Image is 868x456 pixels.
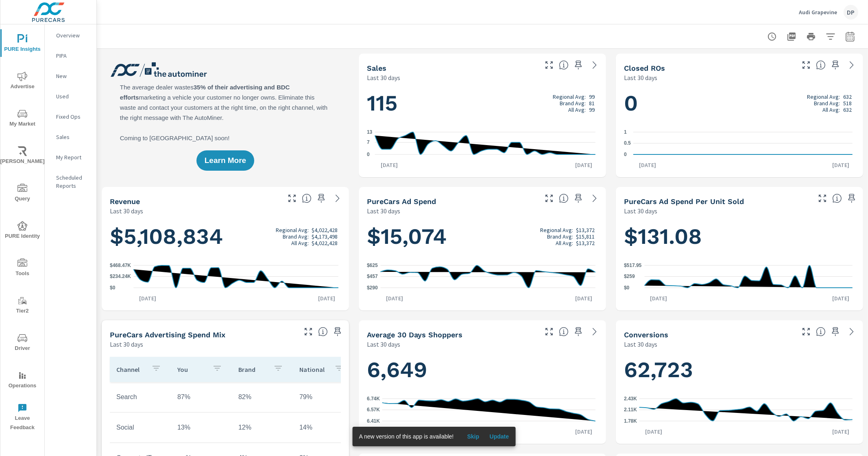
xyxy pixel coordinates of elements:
text: 1 [624,129,627,135]
button: Make Fullscreen [302,325,315,338]
button: Make Fullscreen [286,192,299,205]
span: Save this to your personalized report [845,192,858,205]
button: Update [486,430,512,443]
span: The number of dealer-specified goals completed by a visitor. [Source: This data is provided by th... [816,327,826,337]
div: Sales [45,131,96,143]
span: Number of vehicles sold by the dealership over the selected date range. [Source: This data is sou... [559,60,569,70]
text: 7 [367,139,370,145]
p: $4,022,428 [312,240,338,246]
text: 6.74K [367,396,380,402]
p: Last 30 days [367,73,400,83]
td: 14% [293,417,354,438]
a: See more details in report [331,192,344,205]
span: Leave Feedback [3,403,42,432]
h1: $131.08 [624,223,855,250]
text: 6.57K [367,407,380,413]
span: Driver [3,333,42,353]
span: PURE Insights [3,34,42,54]
td: 87% [171,387,232,407]
p: Last 30 days [624,73,657,83]
text: $468.47K [110,263,131,268]
h5: PureCars Advertising Spend Mix [110,330,225,339]
text: $0 [624,285,630,291]
h1: 62,723 [624,356,855,384]
button: Make Fullscreen [543,59,556,72]
div: Overview [45,29,96,41]
span: Save this to your personalized report [331,325,344,338]
h5: Revenue [110,197,140,206]
text: 2.11K [624,407,637,413]
p: My Report [56,153,90,161]
span: PURE Identity [3,221,42,241]
button: Make Fullscreen [816,192,829,205]
p: [DATE] [827,161,855,169]
span: Save this to your personalized report [829,59,842,72]
text: 1.78K [624,418,637,424]
p: $15,811 [576,233,595,240]
td: 12% [232,417,293,438]
text: $457 [367,274,378,280]
p: $4,173,498 [312,233,338,240]
text: 0 [367,152,370,157]
span: Average cost of advertising per each vehicle sold at the dealer over the selected date range. The... [832,193,842,203]
p: [DATE] [569,294,598,302]
button: Make Fullscreen [543,192,556,205]
p: Overview [56,31,90,39]
p: Last 30 days [110,206,143,216]
text: 0 [624,152,627,157]
p: Sales [56,133,90,141]
span: Advertise [3,72,42,91]
p: Last 30 days [624,339,657,349]
p: [DATE] [569,161,598,169]
text: $0 [110,285,116,291]
p: Last 30 days [367,339,400,349]
span: Save this to your personalized report [315,192,328,205]
text: 2.43K [624,396,637,402]
p: [DATE] [645,294,673,302]
p: All Avg: [822,106,840,113]
button: Apply Filters [822,28,839,45]
h1: $15,074 [367,223,598,250]
h1: $5,108,834 [110,223,341,250]
p: Channel [116,365,145,373]
text: $290 [367,285,378,291]
td: Social [110,417,171,438]
p: 99 [589,93,595,100]
p: 81 [589,100,595,106]
p: Last 30 days [367,206,400,216]
p: [DATE] [381,294,409,302]
span: Tier2 [3,296,42,316]
td: Search [110,387,171,407]
p: Brand Avg: [547,233,573,240]
div: Scheduled Reports [45,172,96,192]
span: My Market [3,109,42,129]
p: Fixed Ops [56,113,90,121]
button: Make Fullscreen [800,325,813,338]
p: All Avg: [291,240,309,246]
text: 13 [367,129,373,135]
p: $4,022,428 [312,227,338,233]
p: $13,372 [576,240,595,246]
div: Fixed Ops [45,111,96,123]
button: Select Date Range [842,28,858,45]
h5: Conversions [624,330,668,339]
p: [DATE] [827,294,855,302]
p: All Avg: [556,240,573,246]
div: PIPA [45,50,96,62]
p: 99 [589,106,595,113]
p: [DATE] [133,294,162,302]
button: Skip [460,430,486,443]
div: My Report [45,151,96,163]
p: Brand Avg: [283,233,309,240]
p: All Avg: [568,106,586,113]
text: $234.24K [110,274,131,280]
p: Scheduled Reports [56,174,90,190]
p: 632 [843,93,852,100]
span: Number of Repair Orders Closed by the selected dealership group over the selected time range. [So... [816,60,826,70]
div: nav menu [0,24,44,436]
text: $625 [367,263,378,268]
h5: Closed ROs [624,64,665,72]
button: "Export Report to PDF" [783,28,800,45]
h5: PureCars Ad Spend Per Unit Sold [624,197,744,206]
span: Total sales revenue over the selected date range. [Source: This data is sourced from the dealer’s... [302,193,312,203]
